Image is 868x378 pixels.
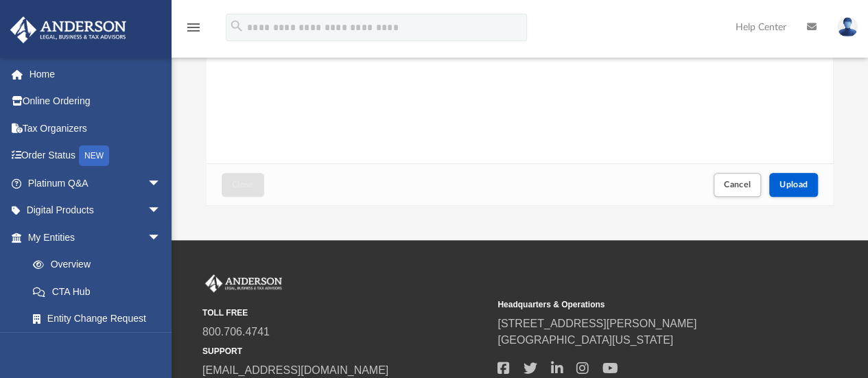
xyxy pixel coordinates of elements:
[222,173,264,197] button: Close
[10,115,182,142] a: Tax Organizers
[148,224,175,252] span: arrow_drop_down
[10,88,182,115] a: Online Ordering
[10,197,182,224] a: Digital Productsarrow_drop_down
[202,274,285,292] img: Anderson Advisors Platinum Portal
[769,173,819,197] button: Upload
[837,17,858,37] img: User Pic
[185,19,202,36] i: menu
[779,180,808,189] span: Upload
[10,142,182,170] a: Order StatusNEW
[10,169,182,197] a: Platinum Q&Aarrow_drop_down
[229,19,244,34] i: search
[148,197,175,225] span: arrow_drop_down
[232,180,254,189] span: Close
[202,345,488,357] small: SUPPORT
[10,60,182,88] a: Home
[202,307,488,319] small: TOLL FREE
[724,180,751,189] span: Cancel
[148,169,175,198] span: arrow_drop_down
[185,26,202,36] a: menu
[202,364,388,376] a: [EMAIL_ADDRESS][DOMAIN_NAME]
[202,326,270,338] a: 800.706.4741
[6,16,130,43] img: Anderson Advisors Platinum Portal
[10,224,182,251] a: My Entitiesarrow_drop_down
[497,298,783,311] small: Headquarters & Operations
[497,318,696,329] a: [STREET_ADDRESS][PERSON_NAME]
[79,145,109,166] div: NEW
[19,305,182,333] a: Entity Change Request
[714,173,762,197] button: Cancel
[19,251,182,279] a: Overview
[19,278,182,305] a: CTA Hub
[497,334,673,346] a: [GEOGRAPHIC_DATA][US_STATE]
